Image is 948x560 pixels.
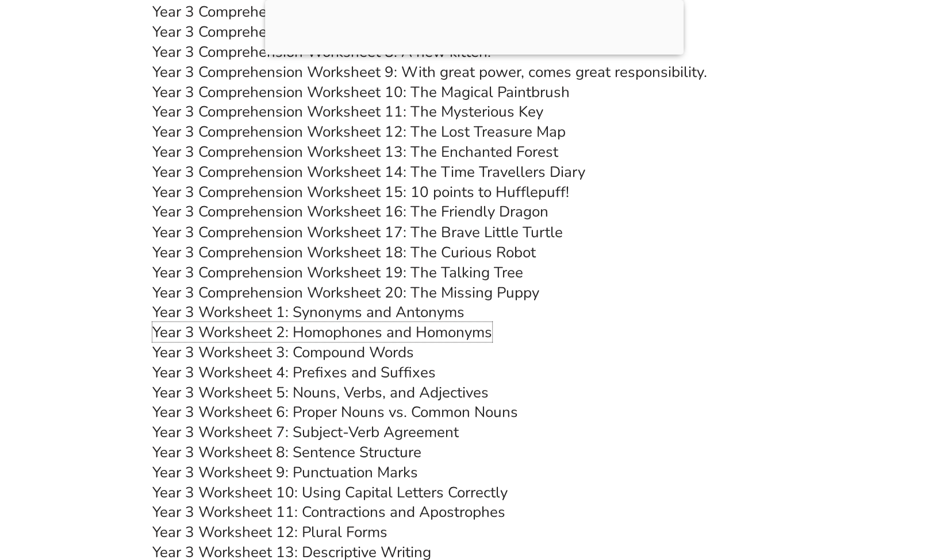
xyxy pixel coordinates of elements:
[152,522,387,542] a: Year 3 Worksheet 12: Plural Forms
[152,282,539,302] a: Year 3 Comprehension Worksheet 20: The Missing Puppy
[757,430,948,560] iframe: Chat Widget
[152,322,492,342] a: Year 3 Worksheet 2: Homophones and Homonyms
[152,102,543,122] a: Year 3 Comprehension Worksheet 11: The Mysterious Key
[152,82,570,102] a: Year 3 Comprehension Worksheet 10: The Magical Paintbrush
[152,162,585,182] a: Year 3 Comprehension Worksheet 14: The Time Travellers Diary
[152,401,518,422] a: Year 3 Worksheet 6: Proper Nouns vs. Common Nouns
[152,222,563,242] a: Year 3 Comprehension Worksheet 17: The Brave Little Turtle
[152,342,414,362] a: Year 3 Worksheet 3: Compound Words
[152,242,536,262] a: Year 3 Comprehension Worksheet 18: The Curious Robot
[152,182,569,202] a: Year 3 Comprehension Worksheet 15: 10 points to Hufflepuff!
[152,2,507,22] a: Year 3 Comprehension Worksheet 6: A day at School
[152,501,505,522] a: Year 3 Worksheet 11: Contractions and Apostrophes
[152,122,566,142] a: Year 3 Comprehension Worksheet 12: The Lost Treasure Map
[152,262,523,282] a: Year 3 Comprehension Worksheet 19: The Talking Tree
[152,62,707,82] a: Year 3 Comprehension Worksheet 9: With great power, comes great responsibility.
[152,42,491,62] a: Year 3 Comprehension Worksheet 8: A new kitten!
[152,422,459,442] a: Year 3 Worksheet 7: Subject-Verb Agreement
[152,462,418,482] a: Year 3 Worksheet 9: Punctuation Marks
[152,362,436,382] a: Year 3 Worksheet 4: Prefixes and Suffixes
[152,382,489,402] a: Year 3 Worksheet 5: Nouns, Verbs, and Adjectives
[152,202,548,222] a: Year 3 Comprehension Worksheet 16: The Friendly Dragon
[152,482,508,502] a: Year 3 Worksheet 10: Using Capital Letters Correctly
[152,142,558,162] a: Year 3 Comprehension Worksheet 13: The Enchanted Forest
[152,442,421,462] a: Year 3 Worksheet 8: Sentence Structure
[152,22,647,42] a: Year 3 Comprehension Worksheet 7: The Brave Explorer of Ancient Rome
[152,302,465,322] a: Year 3 Worksheet 1: Synonyms and Antonyms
